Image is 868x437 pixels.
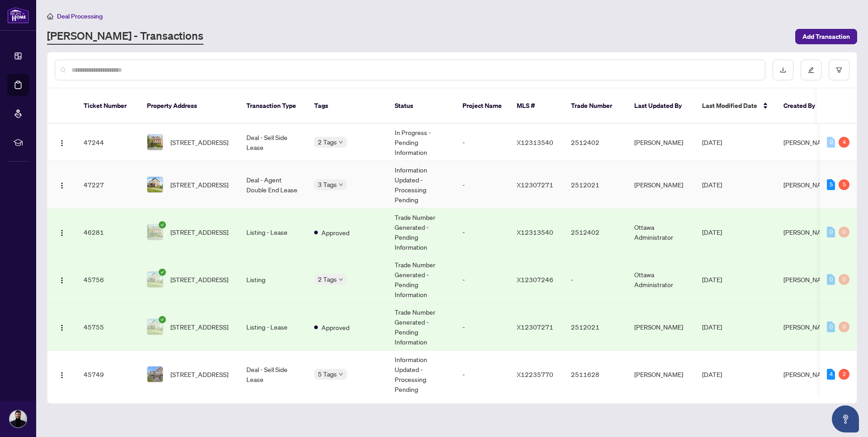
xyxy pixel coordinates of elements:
td: Ottawa Administrator [627,209,695,256]
div: 4 [827,369,835,380]
th: Status [387,88,455,124]
th: Project Name [455,88,509,124]
span: X12307271 [517,181,553,189]
span: [DATE] [702,228,722,236]
td: 2512021 [564,161,627,209]
th: Created By [776,88,830,124]
th: Property Address [140,88,239,124]
span: download [780,67,786,73]
span: X12235770 [517,370,553,378]
th: Tags [307,88,387,124]
span: Deal Processing [57,12,103,20]
td: Trade Number Generated - Pending Information [387,209,455,256]
span: home [47,13,53,19]
span: 5 Tags [318,369,337,379]
th: Transaction Type [239,88,307,124]
button: Logo [55,135,69,149]
span: [STREET_ADDRESS] [170,227,228,237]
button: edit [801,60,821,80]
span: [STREET_ADDRESS] [170,180,228,190]
span: [STREET_ADDRESS] [170,322,228,332]
div: 0 [839,321,849,332]
button: download [773,60,793,80]
span: 2 Tags [318,137,337,147]
span: X12313540 [517,138,553,146]
td: 46281 [76,209,140,256]
div: 0 [839,227,849,237]
img: Logo [58,229,66,237]
div: 2 [839,369,849,380]
span: [STREET_ADDRESS] [170,369,228,379]
div: 4 [839,137,849,148]
button: Logo [55,177,69,192]
span: down [339,140,343,144]
td: [PERSON_NAME] [627,351,695,398]
td: Ottawa Administrator [627,256,695,303]
span: [DATE] [702,323,722,331]
td: Trade Number Generated - Pending Information [387,256,455,303]
img: Logo [58,277,66,284]
td: [PERSON_NAME] [627,124,695,161]
td: 2512021 [564,303,627,351]
span: Approved [321,228,349,237]
button: filter [829,60,849,80]
img: Logo [58,324,66,331]
img: logo [7,7,29,23]
span: [DATE] [702,138,722,146]
div: 0 [827,137,835,148]
span: check-circle [159,316,166,323]
td: - [564,256,627,303]
span: X12307271 [517,323,553,331]
img: thumbnail-img [147,367,163,382]
span: check-circle [159,221,166,228]
td: Listing - Lease [239,303,307,351]
span: 2 Tags [318,274,337,284]
td: - [455,351,509,398]
span: [PERSON_NAME] [783,228,832,236]
span: 3 Tags [318,179,337,190]
span: Approved [321,322,349,332]
span: down [339,372,343,377]
span: [STREET_ADDRESS] [170,274,228,284]
img: Logo [58,372,66,379]
td: - [455,209,509,256]
span: [DATE] [702,275,722,284]
td: Listing - Lease [239,209,307,256]
button: Add Transaction [795,29,857,44]
span: down [339,277,343,282]
td: - [455,256,509,303]
span: [PERSON_NAME] [783,323,832,331]
div: 0 [827,274,835,285]
span: X12313540 [517,228,553,236]
div: 5 [839,179,849,190]
span: [STREET_ADDRESS] [170,137,228,147]
td: 45756 [76,256,140,303]
td: - [455,124,509,161]
img: Logo [58,182,66,189]
button: Logo [55,272,69,287]
span: [PERSON_NAME] [783,275,832,284]
td: 47227 [76,161,140,209]
span: [PERSON_NAME] [783,370,832,378]
div: 0 [839,274,849,285]
div: 5 [827,179,835,190]
td: Trade Number Generated - Pending Information [387,303,455,351]
th: Ticket Number [76,88,140,124]
button: Logo [55,225,69,239]
img: thumbnail-img [147,177,163,192]
td: Listing [239,256,307,303]
td: 2512402 [564,124,627,161]
button: Open asap [832,405,859,432]
span: X12307246 [517,275,553,284]
div: 0 [827,227,835,237]
td: 2512402 [564,209,627,256]
td: In Progress - Pending Information [387,124,455,161]
td: Deal - Sell Side Lease [239,124,307,161]
td: 45755 [76,303,140,351]
span: [PERSON_NAME] [783,138,832,146]
td: 45749 [76,351,140,398]
img: thumbnail-img [147,135,163,150]
th: Trade Number [564,88,627,124]
img: thumbnail-img [147,319,163,335]
span: edit [808,67,814,73]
